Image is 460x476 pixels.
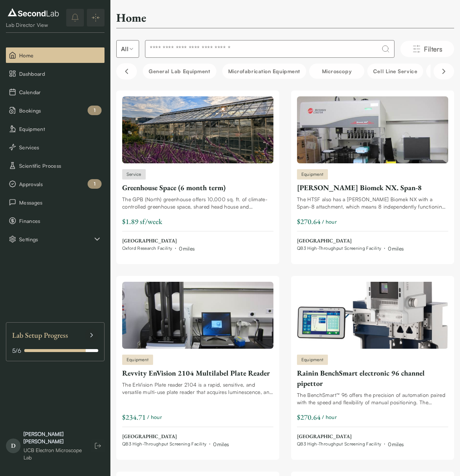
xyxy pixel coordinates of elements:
[122,96,273,252] a: Greenhouse Space (6 month term)ServiceGreenhouse Space (6 month term)The GPB (North) greenhouse o...
[6,213,105,228] button: Finances
[297,282,448,448] a: Rainin BenchSmart electronic 96 channel pipettorEquipmentRainin BenchSmart electronic 96 channel ...
[122,441,206,447] span: QB3 High-Throughput Screening Facility
[297,96,448,252] a: Beckman-Coulter Biomek NX. Span-8Equipment[PERSON_NAME] Biomek NX. Span-8The HTSF also has a [PER...
[66,9,84,26] button: notifications
[6,231,105,247] button: Settings
[122,433,229,440] span: [GEOGRAPHIC_DATA]
[19,107,102,114] span: Bookings
[6,231,105,247] div: Settings sub items
[88,106,102,115] div: 1
[19,199,102,206] span: Messages
[213,440,229,448] div: 0 miles
[19,125,102,133] span: Equipment
[424,44,442,54] span: Filters
[122,381,273,396] div: The EnVision Plate reader 2104 is a rapid, sensitive, and versatile multi-use plate reader that a...
[297,441,381,447] span: QB3 High-Throughput Screening Facility
[87,9,105,26] button: Expand/Collapse sidebar
[6,103,105,118] li: Bookings
[322,218,337,225] span: / hour
[19,51,102,59] span: Home
[122,96,273,163] img: Greenhouse Space (6 month term)
[19,217,102,225] span: Finances
[301,171,323,178] span: Equipment
[388,245,404,252] div: 0 miles
[19,70,102,78] span: Dashboard
[122,282,273,448] a: Revvity EnVision 2104 Multilabel Plate ReaderEquipmentRevvity EnVision 2104 Multilabel Plate Read...
[24,430,84,445] div: [PERSON_NAME] [PERSON_NAME]
[6,103,105,118] button: Bookings 1 pending
[127,356,149,363] span: Equipment
[6,176,105,192] button: Approvals
[6,66,105,81] button: Dashboard
[297,237,404,245] span: [GEOGRAPHIC_DATA]
[6,47,105,63] button: Home
[6,139,105,155] button: Services
[322,413,337,421] span: / hour
[297,391,448,406] div: The BenchSmart™ 96 offers the precision of automation paired with the speed and flexibility of ma...
[122,368,273,378] div: Revvity EnVision 2104 Multilabel Plate Reader
[6,438,21,453] span: D
[122,182,273,193] div: Greenhouse Space (6 month term)
[297,182,448,193] div: [PERSON_NAME] Biomek NX. Span-8
[19,235,93,243] span: Settings
[388,440,404,448] div: 0 miles
[122,237,195,245] span: [GEOGRAPHIC_DATA]
[91,439,105,452] button: Log out
[127,171,141,178] span: Service
[116,40,139,58] button: Select listing type
[297,368,448,388] div: Rainin BenchSmart electronic 96 channel pipettor
[309,64,364,79] button: Microscopy
[6,7,61,18] img: logo
[297,412,321,422] div: $270.64
[297,433,404,440] span: [GEOGRAPHIC_DATA]
[297,216,321,227] div: $270.64
[301,356,323,363] span: Equipment
[88,179,102,189] div: 1
[297,96,448,163] img: Beckman-Coulter Biomek NX. Span-8
[19,143,102,151] span: Services
[122,217,162,226] span: $1.89 sf/week
[116,63,137,79] button: Scroll left
[19,162,102,170] span: Scientific Process
[6,21,61,29] div: Lab Director View
[122,245,172,251] span: Oxford Research Facility
[297,245,381,251] span: QB3 High-Throughput Screening Facility
[6,195,105,210] button: Messages
[116,10,146,25] h2: Home
[297,196,448,210] div: The HTSF also has a [PERSON_NAME] Biomek NX with a Span-8 attachment, which means 8 independently...
[147,413,162,421] span: / hour
[6,158,105,173] button: Scientific Process
[6,121,105,136] button: Equipment
[179,245,195,252] div: 0 miles
[24,447,84,461] div: UCB Electron Microscope Lab
[400,41,454,57] button: Filters
[122,412,146,422] div: $234.71
[122,196,273,210] div: The GPB (North) greenhouse offers 10,000 sq. ft. of climate-controlled greenhouse space, shared h...
[434,63,454,79] button: Scroll right
[6,84,105,100] button: Calendar
[19,88,102,96] span: Calendar
[297,282,448,349] img: Rainin BenchSmart electronic 96 channel pipettor
[222,64,306,79] button: Microfabrication Equipment
[143,64,216,79] button: General Lab equipment
[122,282,273,349] img: Revvity EnVision 2104 Multilabel Plate Reader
